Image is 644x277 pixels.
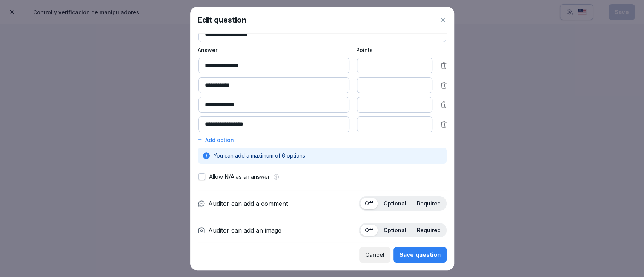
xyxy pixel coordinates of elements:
p: Allow N/A as an answer [209,173,270,181]
p: Off [365,227,373,234]
div: Add option [198,136,447,144]
div: You can add a maximum of 6 options [198,148,447,164]
p: Required [417,200,441,207]
p: Answer [198,46,349,54]
h1: Edit question [198,14,246,26]
p: Auditor can add a comment [208,199,288,208]
button: Cancel [359,247,390,263]
div: Save question [400,251,441,259]
button: Save question [393,247,447,263]
p: Off [365,200,373,207]
p: Points [356,46,432,54]
p: Optional [384,200,406,207]
div: Cancel [365,251,384,259]
p: Optional [384,227,406,234]
p: Required [417,227,441,234]
p: Auditor can add an image [208,226,281,235]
